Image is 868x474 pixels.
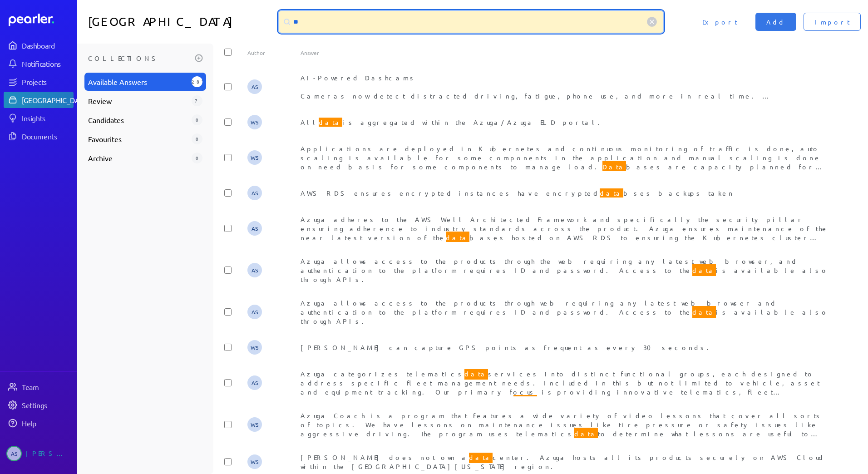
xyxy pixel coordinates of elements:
a: Dashboard [4,37,74,54]
span: Review [88,95,188,106]
div: 0 [192,114,202,125]
div: Author [247,49,301,56]
span: data [469,451,493,463]
span: data [574,428,598,439]
div: [PERSON_NAME] [25,446,71,461]
span: Azuga allows access to the products through the web requiring any latest web browser, and authent... [301,257,829,283]
span: Azuga Coach is a program that features a wide variety of video lessons that cover all sorts of to... [301,411,823,447]
span: Archive [88,153,188,163]
span: Add [766,17,785,26]
span: Azuga allows access to the products through web requiring any latest web browser and authenticati... [301,299,829,325]
span: Audrie Stefanini [247,305,262,319]
span: Import [814,17,850,26]
a: Help [4,415,74,431]
span: Export [702,17,737,26]
div: Help [22,419,73,428]
span: Favourites [88,133,188,144]
a: Team [4,379,74,395]
span: Available Answers [88,76,188,87]
span: Candidates [88,114,188,125]
div: Insights [22,114,73,123]
span: AWS RDS ensures encrypted instances have encrypted bses backups taken [301,187,734,199]
span: Audrie Stefanini [247,375,262,390]
span: Audrie Stefanini [6,446,22,461]
span: [PERSON_NAME] does not own a center. Azuga hosts all its products securely on AWS Cloud within th... [301,451,825,470]
span: Audrie Stefanini [247,221,262,236]
span: Applications are deployed in Kubernetes and continuous monitoring of traffic is done, auto scalin... [301,144,824,180]
span: Audrie Stefanini [247,263,262,277]
div: 287 [192,76,202,87]
div: Projects [22,77,73,86]
a: AS[PERSON_NAME] [4,442,74,465]
span: Azuga adheres to the AWS Well Architected Framework and specifically the security pillar ensuring... [301,215,829,260]
a: [GEOGRAPHIC_DATA] [4,92,74,108]
span: Wesley Simpson [247,454,262,469]
div: Documents [22,132,73,141]
button: Export [691,13,748,31]
h1: [GEOGRAPHIC_DATA] [88,11,275,33]
span: All is aggregated within the Azuga/Azuga ELD portal. [301,116,606,128]
span: Wesley Simpson [247,115,262,129]
a: Projects [4,74,74,90]
span: data [446,232,469,243]
span: data [319,116,342,128]
span: Wesley Simpson [247,417,262,432]
a: Insights [4,110,74,126]
span: data [464,368,488,380]
div: 0 [192,153,202,163]
div: 7 [192,95,202,106]
span: data [600,187,623,199]
div: Team [22,382,73,391]
a: Documents [4,128,74,144]
div: Notifications [22,59,73,68]
span: Data [602,161,626,173]
div: Dashboard [22,41,73,50]
span: Wesley Simpson [247,340,262,355]
span: Wesley Simpson [247,150,262,165]
div: Answer [301,49,834,56]
h3: Collections [88,51,192,65]
span: Audrie Stefanini [247,79,262,94]
button: Import [804,13,861,31]
span: data [692,306,716,318]
div: Settings [22,400,73,410]
span: [PERSON_NAME] can capture GPS points as frequent as every 30 seconds. [301,343,715,351]
a: Dashboard [9,14,74,26]
div: [GEOGRAPHIC_DATA] [22,95,89,104]
span: Audrie Stefanini [247,186,262,200]
div: 0 [192,133,202,144]
button: Add [755,13,796,31]
span: data [513,395,537,407]
span: data [692,264,716,276]
a: Notifications [4,55,74,72]
a: Settings [4,397,74,413]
